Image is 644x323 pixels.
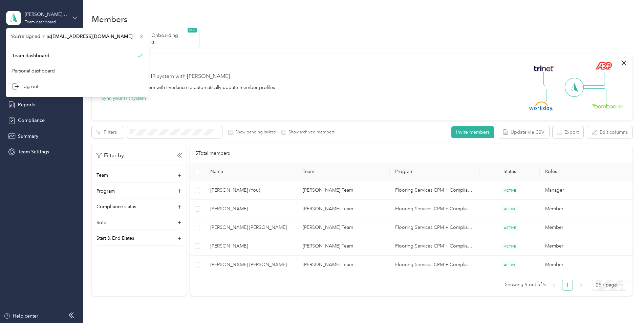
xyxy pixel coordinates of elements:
[592,280,627,290] div: Page Size
[205,200,297,218] td: Eddie R. Miskell
[390,181,480,200] td: Flooring Services CPM + Compliance
[233,129,276,135] label: Show pending invites
[540,218,632,237] td: Member
[498,126,549,138] button: Update via CSV
[151,32,197,39] p: Onboarding
[297,163,390,181] th: Team
[562,280,573,290] a: 1
[553,126,583,138] button: Export
[18,117,45,124] span: Compliance
[390,163,480,181] th: Program
[12,67,55,74] div: Personal dashboard
[205,237,297,256] td: Juan I. Escobar
[188,28,197,33] span: NEW
[205,181,297,200] td: Marco A. Alvarez (You)
[210,169,292,174] span: Name
[297,200,390,218] td: Marco Alvarez's Team
[451,126,494,138] button: Invite members
[595,62,612,70] img: ADP
[562,280,573,290] li: 1
[18,133,38,140] span: Summary
[96,219,106,226] p: Role
[540,237,632,256] td: Member
[549,280,559,290] button: left
[606,285,644,323] iframe: Everlance-gr Chat Button Frame
[501,187,518,194] span: ACTIVE
[583,88,606,103] img: Line Right Down
[540,200,632,218] td: Member
[96,188,115,195] p: Program
[11,33,144,40] span: You’re signed in as
[96,151,124,160] p: Filter by
[4,313,38,320] button: Help center
[501,261,518,268] span: ACTIVE
[540,163,632,181] th: Roles
[101,95,146,102] button: Sync your HR system
[390,256,480,274] td: Flooring Services CPM + Compliance
[210,224,292,231] span: [PERSON_NAME] [PERSON_NAME]
[579,283,583,287] span: right
[205,256,297,274] td: Gerardo JR Sosa
[592,104,623,108] img: BambooHR
[205,218,297,237] td: Armando JR Hernandez
[96,203,136,210] p: Compliance status
[505,280,546,290] span: Showing 5 out of 5
[576,280,586,290] li: Next Page
[101,72,230,81] div: Securely sync your HR system with [PERSON_NAME]
[576,280,586,290] button: right
[210,242,292,250] span: [PERSON_NAME]
[390,237,480,256] td: Flooring Services CPM + Compliance
[501,206,518,213] span: ACTIVE
[205,163,297,181] th: Name
[96,172,108,179] p: Team
[18,101,35,108] span: Reports
[297,218,390,237] td: Marco Alvarez's Team
[532,64,556,73] img: Trinet
[529,102,553,111] img: Workday
[390,200,480,218] td: Flooring Services CPM + Compliance
[92,126,124,138] button: Filters
[51,34,132,39] span: [EMAIL_ADDRESS][DOMAIN_NAME]
[543,72,567,86] img: Line Left Up
[501,243,518,250] span: ACTIVE
[101,84,276,91] div: Integrate your HR system with Everlance to automatically update member profiles.
[581,72,605,86] img: Line Right Up
[96,235,134,242] p: Start & End Dates
[390,218,480,237] td: Flooring Services CPM + Compliance
[210,205,292,213] span: [PERSON_NAME]
[25,20,56,24] div: Team dashboard
[297,181,390,200] td: Marco Alvarez's Team
[587,126,632,138] button: Edit columns
[549,280,559,290] li: Previous Page
[210,187,292,194] span: [PERSON_NAME] (You)
[540,256,632,274] td: Member
[540,181,632,200] td: Manager
[501,224,518,231] span: ACTIVE
[546,88,570,102] img: Line Left Down
[195,150,230,157] p: 5 Total members
[12,83,38,90] div: Log out
[297,256,390,274] td: Marco Alvarez's Team
[286,129,335,135] label: Show archived members
[18,148,49,155] span: Team Settings
[210,261,292,268] span: [PERSON_NAME] [PERSON_NAME]
[297,237,390,256] td: Marco Alvarez's Team
[596,280,623,290] span: 25 / page
[12,52,49,59] div: Team dashboard
[151,39,197,46] p: 0
[552,283,556,287] span: left
[92,16,128,23] h1: Members
[25,11,67,18] div: [PERSON_NAME] Team
[480,163,540,181] th: Status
